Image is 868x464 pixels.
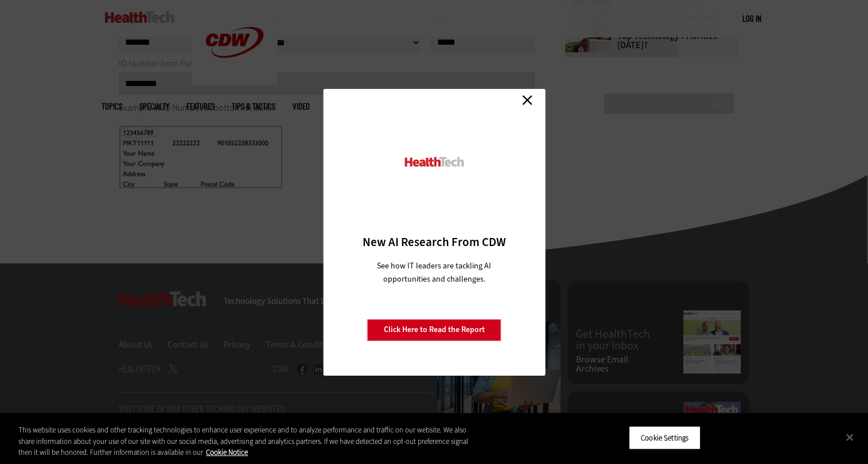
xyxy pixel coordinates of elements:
a: More information about your privacy [206,447,248,457]
p: See how IT leaders are tackling AI opportunities and challenges. [363,259,505,286]
h3: New AI Research From CDW [343,234,525,250]
div: This website uses cookies and other tracking technologies to enhance user experience and to analy... [18,424,477,458]
a: Click Here to Read the Report [367,319,501,341]
button: Cookie Settings [629,426,700,450]
a: Close [519,92,536,109]
img: HealthTech_0.png [403,156,465,168]
button: Close [837,424,862,450]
